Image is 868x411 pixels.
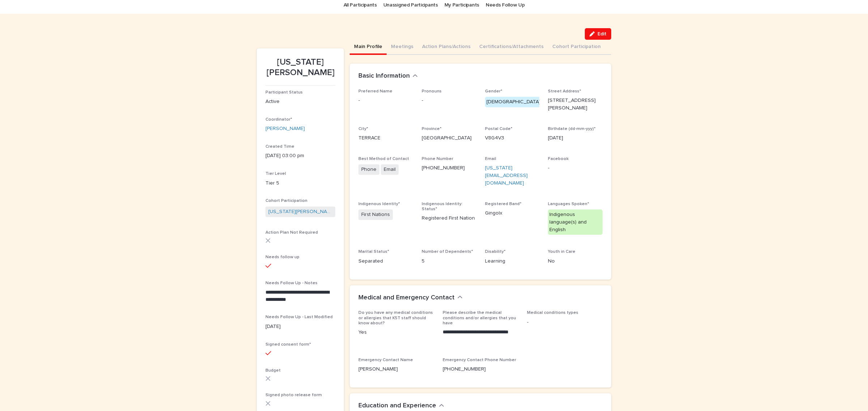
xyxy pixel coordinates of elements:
[265,255,299,259] span: Needs follow up
[358,72,410,80] h2: Basic Information
[358,97,413,104] p: -
[422,165,465,170] a: [PHONE_NUMBER]
[597,31,607,36] span: Edit
[527,319,603,326] p: -
[485,157,496,161] span: Email
[443,311,516,325] span: Please describe the medical conditions and/or allergies that you have
[485,202,522,206] span: Registered Band*
[548,209,603,235] div: Indigenous language(s) and English
[358,250,389,254] span: Marital Status*
[548,127,596,131] span: Birthdate (dd-mm-yyy)*
[265,172,286,176] span: Tier Level
[381,164,399,175] span: Email
[358,157,409,161] span: Best Method of Contact
[548,89,581,94] span: Street Address*
[265,281,318,285] span: Needs Follow Up - Notes
[418,40,475,55] button: Action Plans/Actions
[548,97,603,112] p: [STREET_ADDRESS][PERSON_NAME]
[585,28,611,40] button: Edit
[265,199,307,203] span: Cohort Participation
[358,72,418,80] button: Basic Information
[485,165,528,186] a: [US_STATE][EMAIL_ADDRESS][DOMAIN_NAME]
[265,230,318,235] span: Action Plan Not Required
[548,164,603,172] p: -
[485,250,506,254] span: Disability*
[265,179,335,187] p: Tier 5
[265,125,305,133] a: [PERSON_NAME]
[475,40,548,55] button: Certifications/Attachments
[485,89,502,94] span: Gender*
[265,152,335,160] p: [DATE] 03:00 pm
[358,202,400,206] span: Indigenous Identity*
[268,208,332,216] a: [US_STATE][PERSON_NAME] - SPP- [DATE]
[358,164,379,175] span: Phone
[422,157,453,161] span: Phone Number
[358,294,463,302] button: Medical and Emergency Contact
[265,57,335,78] p: [US_STATE][PERSON_NAME]
[358,89,392,94] span: Preferred Name
[350,40,387,55] button: Main Profile
[387,40,418,55] button: Meetings
[422,89,442,94] span: Pronouns
[422,97,476,104] p: -
[265,90,303,95] span: Participant Status
[358,127,368,131] span: City*
[422,250,473,254] span: Number of Dependents*
[265,315,333,319] span: Needs Follow Up - Last Modified
[548,134,603,142] p: [DATE]
[265,323,335,330] p: [DATE]
[358,311,433,325] span: Do you have any medical conditions or allergies that K5T staff should know about?
[358,294,455,302] h2: Medical and Emergency Contact
[422,134,476,142] p: [GEOGRAPHIC_DATA]
[358,402,444,410] button: Education and Experience
[358,209,393,220] span: First Nations
[548,258,603,265] p: No
[265,342,311,347] span: Signed consent form*
[265,117,292,122] span: Coordinator*
[443,358,516,362] span: Emergency Contact Phone Number
[443,367,486,372] a: [PHONE_NUMBER]
[358,134,413,142] p: TERRACE
[548,250,575,254] span: Youth in Care
[548,40,605,55] button: Cohort Participation
[422,127,442,131] span: Province*
[265,98,335,105] p: Active
[422,215,476,222] p: Registered First Nation
[485,258,540,265] p: Learning
[485,97,542,107] div: [DEMOGRAPHIC_DATA]
[422,202,463,211] span: Indigenous Identity: Status*
[358,329,434,336] p: Yes
[358,365,434,373] p: [PERSON_NAME]
[265,368,281,373] span: Budget
[358,358,413,362] span: Emergency Contact Name
[485,209,540,217] p: Gingolx
[485,127,512,131] span: Postal Code*
[358,258,413,265] p: Separated
[548,202,589,206] span: Languages Spoken*
[527,311,578,315] span: Medical conditions types
[548,157,569,161] span: Facebook
[485,134,540,142] p: V8G4V3
[265,144,294,149] span: Created Time
[422,258,476,265] p: 5
[265,393,322,397] span: Signed photo release form
[358,402,436,410] h2: Education and Experience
